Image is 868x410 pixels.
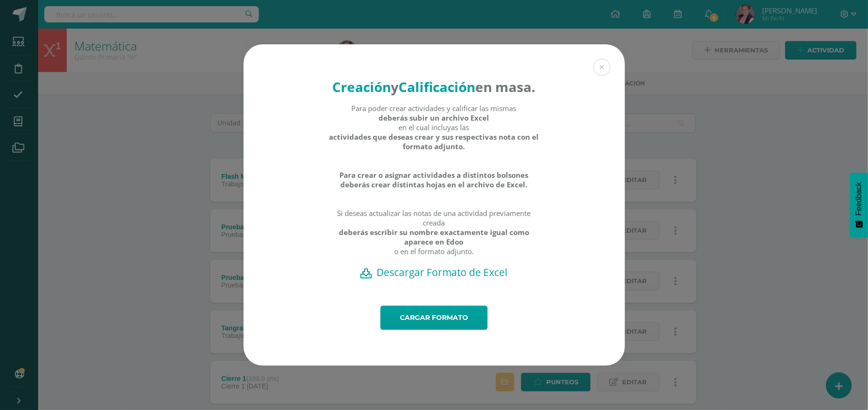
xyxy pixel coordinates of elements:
strong: deberás escribir su nombre exactamente igual como aparece en Edoo [328,227,540,246]
div: Para poder crear actividades y calificar las mismas en el cual incluyas las Si deseas actualizar ... [328,103,540,266]
strong: Creación [333,78,391,96]
strong: actividades que deseas crear y sus respectivas nota con el formato adjunto. [328,132,540,151]
button: Feedback - Mostrar encuesta [850,173,868,237]
strong: deberás subir un archivo Excel [379,113,490,123]
a: Cargar formato [380,306,488,330]
button: Close (Esc) [593,59,611,76]
h4: en masa. [328,78,540,96]
span: Feedback [855,182,863,215]
strong: Calificación [399,78,476,96]
strong: Para crear o asignar actividades a distintos bolsones deberás crear distintas hojas en el archivo... [328,170,540,189]
strong: y [391,78,399,96]
a: Descargar Formato de Excel [260,266,608,279]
